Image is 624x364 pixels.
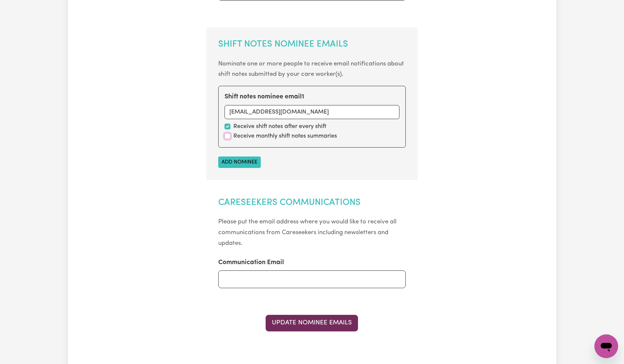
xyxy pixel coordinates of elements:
iframe: Button to launch messaging window [594,334,618,358]
button: Update Nominee Emails [266,315,358,331]
h2: Careseekers Communications [218,198,406,208]
button: Add nominee [218,156,261,168]
small: Nominate one or more people to receive email notifications about shift notes submitted by your ca... [218,61,404,78]
h2: Shift Notes Nominee Emails [218,39,406,50]
label: Receive shift notes after every shift [233,122,326,131]
label: Communication Email [218,258,284,267]
label: Receive monthly shift notes summaries [233,132,337,141]
small: Please put the email address where you would like to receive all communications from Careseekers ... [218,219,397,246]
label: Shift notes nominee email 1 [225,92,304,102]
